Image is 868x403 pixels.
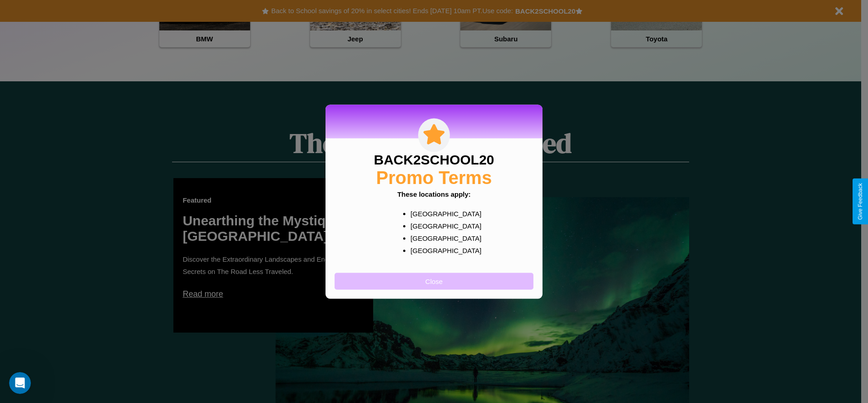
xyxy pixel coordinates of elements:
b: These locations apply: [397,190,471,198]
p: [GEOGRAPHIC_DATA] [410,207,475,219]
div: Give Feedback [857,183,863,220]
p: [GEOGRAPHIC_DATA] [410,219,475,232]
iframe: Intercom live chat [9,372,31,394]
h2: Promo Terms [376,167,492,188]
p: [GEOGRAPHIC_DATA] [410,244,475,256]
button: Close [335,273,533,289]
h3: BACK2SCHOOL20 [374,152,494,167]
p: [GEOGRAPHIC_DATA] [410,232,475,244]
